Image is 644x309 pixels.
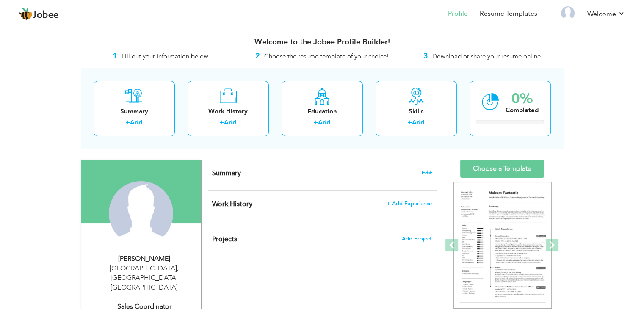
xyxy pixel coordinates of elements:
span: + Add Experience [387,201,432,207]
img: Sahar Lodhi [109,181,173,246]
span: Choose the resume template of your choice! [264,52,389,61]
span: Jobee [33,11,59,20]
label: + [126,118,130,127]
div: Completed [506,106,539,115]
div: Work History [194,107,262,116]
h3: Welcome to the Jobee Profile Builder! [81,38,564,47]
div: [PERSON_NAME] [88,254,201,264]
a: Add [412,118,424,127]
a: Choose a Template [460,160,544,178]
div: 0% [506,92,539,106]
h4: This helps to show the companies you have worked for. [212,200,431,208]
div: Skills [382,107,450,116]
a: Add [318,118,330,127]
a: Jobee [19,7,59,21]
a: Add [130,118,142,127]
img: jobee.io [19,7,33,21]
span: Edit [422,170,432,176]
span: Fill out your information below. [122,52,210,61]
span: Work History [212,199,252,209]
div: [GEOGRAPHIC_DATA] [GEOGRAPHIC_DATA] [GEOGRAPHIC_DATA] [88,264,201,293]
h4: Adding a summary is a quick and easy way to highlight your experience and interests. [212,169,431,177]
label: + [220,118,224,127]
span: Summary [212,168,241,178]
a: Welcome [587,9,625,19]
a: Profile [448,9,468,19]
strong: 1. [113,51,119,61]
img: Profile Img [561,6,575,20]
a: Resume Templates [480,9,537,19]
strong: 2. [255,51,262,61]
span: Download or share your resume online. [432,52,542,61]
span: Projects [212,235,237,244]
span: , [177,264,179,273]
span: + Add Project [396,236,432,242]
strong: 3. [423,51,430,61]
label: + [314,118,318,127]
label: + [408,118,412,127]
div: Education [288,107,356,116]
a: Add [224,118,236,127]
h4: This helps to highlight the project, tools and skills you have worked on. [212,235,431,243]
div: Summary [100,107,168,116]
